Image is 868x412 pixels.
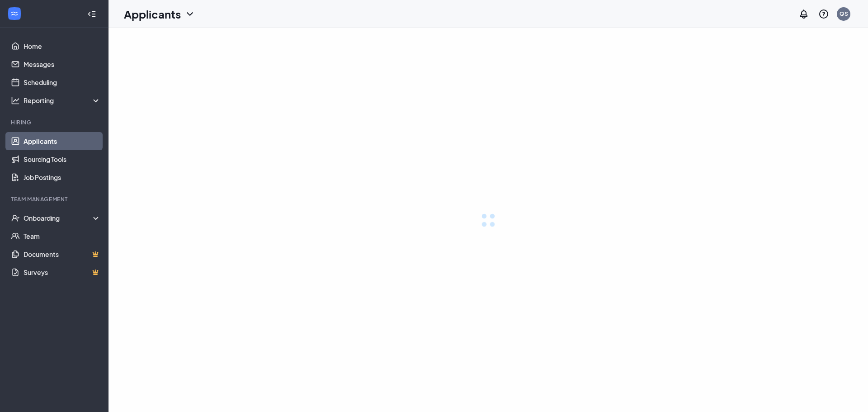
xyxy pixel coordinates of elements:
svg: ChevronDown [184,9,195,19]
a: Scheduling [24,73,101,91]
a: Team [24,227,101,245]
svg: UserCheck [11,213,20,223]
h1: Applicants [124,6,181,22]
svg: WorkstreamLogo [10,9,19,18]
a: Home [24,37,101,55]
div: Onboarding [24,213,101,223]
div: Hiring [11,118,99,126]
svg: Notifications [798,9,809,19]
div: Reporting [24,96,101,105]
a: SurveysCrown [24,263,101,281]
a: Job Postings [24,168,101,186]
svg: Collapse [87,9,96,19]
div: Team Management [11,195,99,203]
a: Sourcing Tools [24,150,101,168]
div: QS [840,10,848,18]
a: Applicants [24,132,101,150]
svg: QuestionInfo [818,9,829,19]
a: DocumentsCrown [24,245,101,263]
svg: Analysis [11,96,20,105]
a: Messages [24,55,101,73]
